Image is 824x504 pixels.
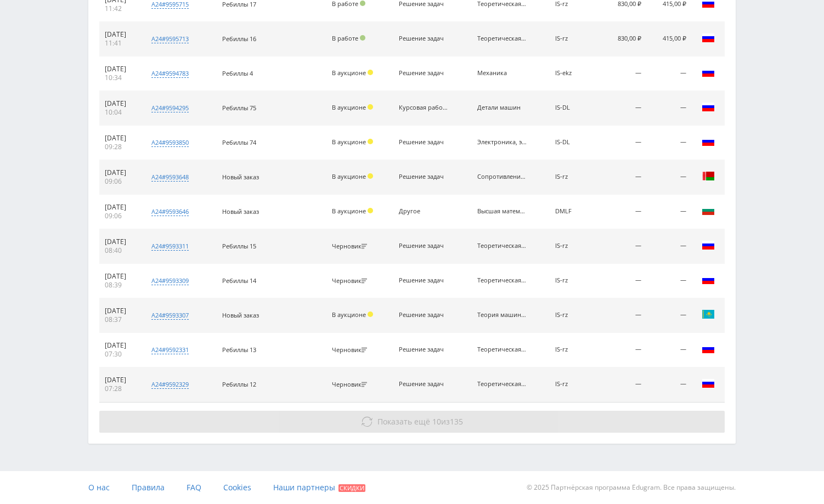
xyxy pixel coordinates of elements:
div: [DATE] [105,376,136,384]
div: Решение задач [399,277,448,284]
div: Электроника, электротехника, радиотехника [477,139,527,146]
div: Решение задач [399,381,448,388]
div: [DATE] [105,30,136,39]
div: Теоретическая механика [477,381,527,388]
span: В работе [332,34,358,42]
div: Механика [477,70,527,77]
img: rus.png [702,342,715,355]
img: kaz.png [702,308,715,321]
span: Ребиллы 75 [222,104,256,112]
img: rus.png [702,377,715,390]
div: IS-rz [555,277,587,284]
div: Высшая математика [477,208,527,215]
td: — [647,91,692,126]
td: — [647,333,692,367]
div: 07:30 [105,350,136,359]
span: Ребиллы 74 [222,138,256,146]
td: — [592,367,647,402]
div: a24#9594295 [151,104,189,112]
span: из [377,416,463,427]
span: Ребиллы 13 [222,346,256,354]
div: 07:28 [105,384,136,393]
td: — [647,367,692,402]
span: Холд [368,139,373,144]
div: Другое [399,208,448,215]
span: Правила [132,482,165,492]
td: — [592,298,647,333]
div: Решение задач [399,1,448,8]
div: Детали машин [477,104,527,111]
td: — [592,126,647,160]
span: Подтвержден [360,1,365,6]
td: — [592,264,647,298]
div: IS-rz [555,312,587,319]
div: [DATE] [105,341,136,350]
img: rus.png [702,66,715,79]
td: — [592,229,647,264]
div: 08:40 [105,246,136,255]
div: IS-DL [555,104,587,111]
div: Решение задач [399,173,448,180]
td: — [647,160,692,195]
a: Наши партнеры Скидки [273,471,365,504]
div: Черновик [332,243,370,250]
span: Новый заказ [222,173,259,181]
div: Теоретическая механика [477,35,527,42]
td: — [647,264,692,298]
div: IS-rz [555,35,587,42]
td: — [592,195,647,229]
td: — [647,126,692,160]
div: 08:39 [105,281,136,290]
span: FAQ [187,482,201,492]
div: IS-rz [555,381,587,388]
div: [DATE] [105,203,136,212]
td: — [592,56,647,91]
span: Холд [368,104,373,110]
div: [DATE] [105,168,136,177]
div: Решение задач [399,242,448,250]
div: 10:04 [105,108,136,117]
span: Новый заказ [222,311,259,319]
span: Подтвержден [360,35,365,41]
img: rus.png [702,100,715,114]
div: Решение задач [399,70,448,77]
div: a24#9593646 [151,207,189,216]
div: [DATE] [105,237,136,246]
img: blr.png [702,169,715,183]
div: [DATE] [105,307,136,315]
div: © 2025 Партнёрская программа Edugram. Все права защищены. [417,471,736,504]
span: Холд [368,173,373,179]
td: 830,00 ₽ [592,22,647,56]
span: 10 [432,416,441,427]
span: Ребиллы 16 [222,35,256,43]
a: Cookies [223,471,251,504]
div: IS-DL [555,139,587,146]
div: 10:34 [105,73,136,82]
span: В аукционе [332,138,366,146]
span: Ребиллы 15 [222,242,256,250]
button: Показать ещё 10из135 [99,411,725,433]
div: a24#9593309 [151,276,189,285]
div: a24#9593850 [151,138,189,147]
div: 08:37 [105,315,136,324]
span: Холд [368,312,373,317]
span: О нас [88,482,110,492]
td: — [592,333,647,367]
div: 09:28 [105,143,136,151]
span: Показать ещё [377,416,430,427]
span: В аукционе [332,69,366,77]
td: — [647,56,692,91]
td: — [647,195,692,229]
div: Решение задач [399,312,448,319]
div: 11:41 [105,39,136,48]
div: Теория машин и механизмов [477,312,527,319]
div: Решение задач [399,346,448,353]
td: — [647,229,692,264]
div: 09:06 [105,177,136,186]
span: В аукционе [332,172,366,180]
img: rus.png [702,239,715,252]
div: [DATE] [105,65,136,73]
img: rus.png [702,273,715,286]
td: — [647,298,692,333]
span: Ребиллы 4 [222,69,253,77]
